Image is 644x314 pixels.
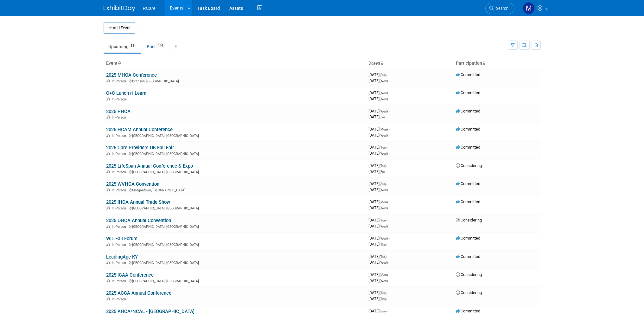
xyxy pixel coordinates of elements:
span: (Tue) [379,164,386,168]
span: Considering [456,163,482,168]
span: Committed [456,181,480,186]
a: Sort by Event Name [118,61,121,66]
div: Branson, [GEOGRAPHIC_DATA] [106,78,363,83]
a: Upcoming33 [104,41,141,53]
span: - [387,72,388,77]
a: Search [485,3,514,14]
img: In-Person Event [106,170,110,173]
img: In-Person Event [106,206,110,209]
span: [DATE] [368,72,388,77]
img: In-Person Event [106,261,110,264]
span: (Tue) [379,291,386,295]
span: - [387,309,388,313]
img: In-Person Event [106,152,110,155]
span: [DATE] [368,127,390,131]
span: - [389,90,390,95]
span: (Wed) [379,279,388,283]
span: (Wed) [379,134,388,137]
span: [DATE] [368,272,390,277]
a: 2025 Care Providers OK Fall Fair [106,145,174,151]
div: Morgantown, [GEOGRAPHIC_DATA] [106,187,363,192]
a: 2025 ACCA Annual Conference [106,290,171,296]
div: [GEOGRAPHIC_DATA], [GEOGRAPHIC_DATA] [106,205,363,210]
span: [DATE] [368,236,390,240]
img: In-Person Event [106,97,110,100]
span: (Thu) [379,243,386,246]
span: [DATE] [368,290,388,295]
img: In-Person Event [106,297,110,300]
span: [DATE] [368,181,388,186]
span: (Wed) [379,110,388,113]
span: - [389,236,390,240]
div: [GEOGRAPHIC_DATA], [GEOGRAPHIC_DATA] [106,242,363,247]
span: (Tue) [379,146,386,149]
div: [GEOGRAPHIC_DATA], [GEOGRAPHIC_DATA] [106,224,363,229]
span: [DATE] [368,254,388,259]
span: RCare [143,6,156,11]
span: - [387,181,388,186]
span: (Wed) [379,152,388,155]
img: In-Person Event [106,243,110,246]
a: 2025 IHCA Annual Trade Show [106,199,170,205]
span: [DATE] [368,278,388,283]
img: In-Person Event [106,134,110,137]
span: - [389,272,390,277]
span: [DATE] [368,90,390,95]
span: [DATE] [368,242,386,247]
span: [DATE] [368,296,386,301]
span: - [387,290,388,295]
span: [DATE] [368,187,388,192]
span: (Thu) [379,297,386,301]
span: [DATE] [368,205,388,210]
span: - [387,218,388,222]
a: 2025 MHCA Conference [106,72,157,78]
span: (Wed) [379,261,388,264]
span: (Wed) [379,91,388,95]
span: [DATE] [368,133,388,138]
span: (Tue) [379,219,386,222]
span: In-Person [112,115,128,119]
span: 33 [129,43,136,48]
div: [GEOGRAPHIC_DATA], [GEOGRAPHIC_DATA] [106,278,363,283]
span: Considering [456,272,482,277]
span: (Mon) [379,200,388,204]
span: [DATE] [368,169,385,174]
span: In-Person [112,297,128,301]
span: Committed [456,236,480,240]
span: In-Person [112,206,128,210]
span: - [389,199,390,204]
span: - [387,163,388,168]
span: [DATE] [368,199,390,204]
th: Dates [366,58,453,69]
span: (Wed) [379,188,388,192]
a: 2025 LifeSpan Annual Conference & Expo [106,163,193,169]
span: In-Person [112,170,128,174]
span: In-Person [112,152,128,156]
span: Search [494,6,508,11]
span: (Wed) [379,225,388,228]
span: [DATE] [368,151,388,156]
span: In-Person [112,261,128,265]
span: In-Person [112,279,128,283]
span: [DATE] [368,163,388,168]
span: Committed [456,254,480,259]
span: (Sun) [379,310,386,313]
img: In-Person Event [106,225,110,228]
span: Considering [456,218,482,222]
a: Sort by Start Date [380,61,383,66]
span: (Sun) [379,182,386,186]
span: [DATE] [368,78,388,83]
span: 144 [156,43,165,48]
span: Committed [456,90,480,95]
span: In-Person [112,243,128,247]
a: C+C Lunch n' Learn [106,90,146,96]
span: Committed [456,145,480,150]
a: 2025 ICAA Conference [106,272,154,278]
div: [GEOGRAPHIC_DATA], [GEOGRAPHIC_DATA] [106,151,363,156]
span: - [389,127,390,131]
span: In-Person [112,134,128,138]
img: In-Person Event [106,188,110,191]
span: Committed [456,309,480,313]
th: Event [104,58,366,69]
div: [GEOGRAPHIC_DATA], [GEOGRAPHIC_DATA] [106,169,363,174]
